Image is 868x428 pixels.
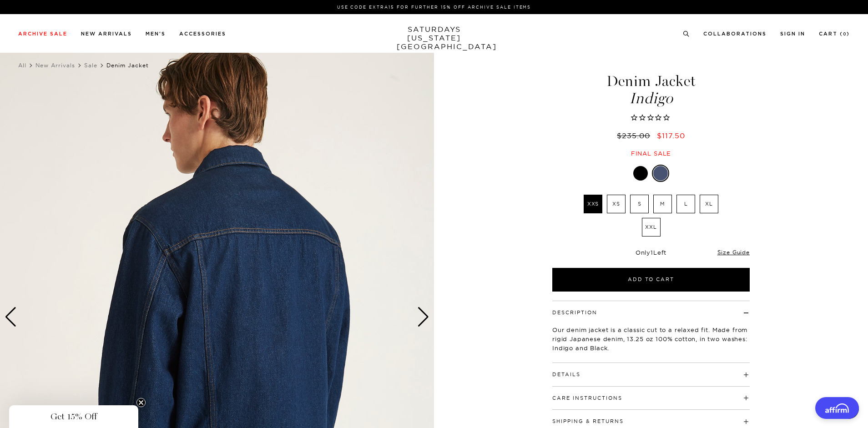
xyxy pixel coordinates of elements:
a: Size Guide [717,249,750,256]
label: XXL [642,218,661,237]
button: Shipping & Returns [552,419,624,424]
a: Sign In [780,31,805,36]
a: All [18,62,26,69]
a: New Arrivals [35,62,75,69]
small: 0 [843,32,847,36]
p: Use Code EXTRA15 for Further 15% Off Archive Sale Items [22,4,846,10]
button: Add to Cart [552,268,750,292]
span: 1 [651,249,653,256]
div: Get 15% OffClose teaser [9,405,138,428]
label: XS [607,195,626,213]
del: $235.00 [617,131,654,140]
p: Our denim jacket is a classic cut to a relaxed fit. Made from rigid Japanese denim, 13.25 oz 100%... [552,325,750,352]
button: Care Instructions [552,396,622,401]
a: SATURDAYS[US_STATE][GEOGRAPHIC_DATA] [397,25,472,51]
label: S [630,195,649,213]
a: Collaborations [703,31,767,36]
span: Get 15% Off [50,411,97,422]
div: Final sale [551,150,751,157]
h1: Denim Jacket [551,74,751,106]
a: Cart (0) [819,31,850,36]
span: Rated 0.0 out of 5 stars 0 reviews [551,113,751,123]
div: Only Left [552,249,750,257]
span: $117.50 [657,131,685,140]
a: Accessories [179,31,226,36]
label: M [653,195,672,213]
label: XXS [584,195,602,213]
button: Details [552,372,580,377]
label: L [676,195,695,213]
div: Next slide [417,307,429,327]
div: Previous slide [5,307,17,327]
button: Description [552,310,597,315]
label: XL [700,195,718,213]
span: Denim Jacket [106,62,149,69]
button: Close teaser [136,398,146,407]
a: Men's [146,31,166,36]
a: Archive Sale [18,31,67,36]
a: Sale [84,62,97,69]
a: New Arrivals [81,31,132,36]
span: Indigo [551,91,751,106]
